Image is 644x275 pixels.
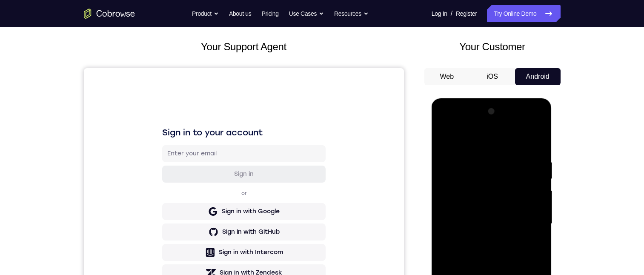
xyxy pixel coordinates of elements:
[261,5,278,22] a: Pricing
[78,220,242,227] p: Don't have an account?
[424,68,470,85] button: Web
[424,39,561,54] h2: Your Customer
[487,5,560,22] a: Try Online Demo
[138,139,196,148] div: Sign in with Google
[78,155,242,172] button: Sign in with GitHub
[456,5,477,22] a: Register
[144,221,204,226] a: Create a new account
[451,9,452,19] span: /
[138,160,196,168] div: Sign in with GitHub
[84,9,135,19] a: Go to the home page
[156,122,165,129] p: or
[78,196,242,213] button: Sign in with Zendesk
[136,201,198,209] div: Sign in with Zendesk
[515,68,561,85] button: Android
[192,5,219,22] button: Product
[469,68,515,85] button: iOS
[135,180,199,189] div: Sign in with Intercom
[334,5,369,22] button: Resources
[84,39,404,54] h2: Your Support Agent
[78,135,242,152] button: Sign in with Google
[78,176,242,193] button: Sign in with Intercom
[229,5,251,22] a: About us
[289,5,324,22] button: Use Cases
[432,5,447,22] a: Log In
